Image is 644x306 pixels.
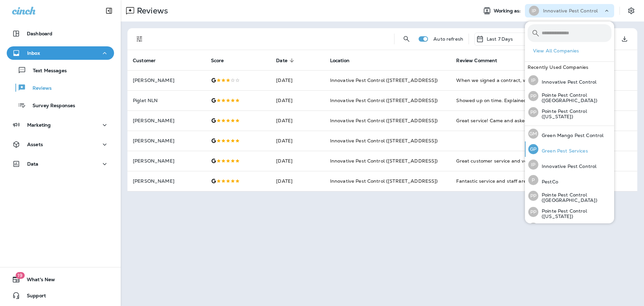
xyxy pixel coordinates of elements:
button: Marketing [7,118,114,132]
span: Review Comment [456,58,497,63]
p: Last 7 Days [487,36,513,42]
button: Search Reviews [400,32,413,46]
span: What's New [20,277,55,285]
td: [DATE] [271,131,324,151]
button: View All Companies [530,46,614,56]
button: Dashboard [7,27,114,40]
p: Pointe Pest Control ([GEOGRAPHIC_DATA]) [538,92,611,103]
div: IP [529,6,539,16]
span: Innovative Pest Control ([STREET_ADDRESS]) [330,77,438,83]
p: [PERSON_NAME] [133,138,200,143]
p: Inbox [27,50,40,56]
p: [PERSON_NAME] [133,178,200,184]
button: IPInnovative Pest Control [525,73,614,88]
button: Collapse Sidebar [100,4,118,17]
div: Fantastic service and staff are always pleasant [456,178,572,184]
span: Innovative Pest Control ([STREET_ADDRESS]) [330,178,438,184]
p: Pointe Pest Control ([GEOGRAPHIC_DATA]) [538,192,611,203]
span: Location [330,58,350,63]
button: PPestCo [525,172,614,188]
p: Dashboard [27,31,52,36]
p: Green Mango Pest Control [538,133,603,138]
p: PestCo [538,179,558,184]
p: Survey Responses [26,103,75,109]
p: Innovative Pest Control [538,164,596,169]
button: PPPointe Pest Control ([US_STATE]) [525,204,614,220]
div: PP [528,207,538,217]
div: When we signed a contract, we signed up for services inside and outside the house. We understand ... [456,77,572,84]
p: Auto refresh [433,36,463,42]
div: Showed up on time. Explained the service and was able to handle all my concerns! Will see how wel... [456,97,572,104]
div: IP [528,75,538,85]
div: PP [528,107,538,117]
p: Assets [27,142,43,147]
p: [PERSON_NAME] [133,78,200,83]
p: Innovative Pest Control [543,8,598,13]
p: Pointe Pest Control ([US_STATE]) [538,108,611,119]
td: [DATE] [271,151,324,171]
span: Customer [133,58,156,63]
p: Innovative Pest Control [538,79,596,85]
span: Innovative Pest Control ([STREET_ADDRESS]) [330,158,438,164]
span: Support [20,293,46,301]
span: Review Comment [456,57,506,63]
div: GP [528,144,538,154]
p: Reviews [26,85,52,92]
button: Text Messages [7,63,114,77]
p: Piglet NLN [133,98,200,103]
span: Date [276,58,287,63]
button: Support [7,289,114,302]
span: Score [211,57,233,63]
button: Filters [133,32,146,46]
span: 19 [15,272,24,279]
button: Inbox [7,46,114,60]
div: PP [528,191,538,201]
div: PP [528,223,538,233]
p: Data [27,161,39,167]
button: 19What's New [7,273,114,286]
td: [DATE] [271,90,324,111]
button: Export as CSV [618,32,631,46]
div: P [528,175,538,185]
div: Great service! Came and asked my concerns and gave me the price on the different service packages... [456,117,572,124]
button: PPPointe Pest Control ([US_STATE]) [525,104,614,120]
button: GMGreen Mango Pest Control [525,126,614,141]
span: Score [211,58,224,63]
span: Innovative Pest Control ([STREET_ADDRESS]) [330,118,438,124]
button: Survey Responses [7,98,114,112]
div: Great customer service and very helpful and knowledgeable..would definitely recommend!! Jeff was ... [456,158,572,164]
div: IP [528,160,538,170]
td: [DATE] [271,171,324,191]
button: PPPointe Pest Control (PNW) [525,220,614,235]
div: PP [528,91,538,101]
span: Location [330,57,358,63]
p: Pointe Pest Control ([US_STATE]) [538,208,611,219]
span: Working as: [494,8,522,14]
span: Innovative Pest Control ([STREET_ADDRESS]) [330,138,438,144]
div: GM [528,129,538,139]
span: Date [276,57,296,63]
button: GPGreen Pest Services [525,141,614,157]
button: Reviews [7,81,114,95]
p: Marketing [27,122,51,128]
p: [PERSON_NAME] [133,118,200,123]
div: Recently Used Companies [525,62,614,73]
button: Data [7,157,114,171]
td: [DATE] [271,70,324,90]
button: Assets [7,138,114,151]
button: Settings [625,5,637,17]
p: Green Pest Services [538,148,588,154]
p: Text Messages [26,68,67,74]
span: Customer [133,57,164,63]
button: IPInnovative Pest Control [525,157,614,172]
td: [DATE] [271,111,324,131]
p: Reviews [134,6,168,16]
button: PPPointe Pest Control ([GEOGRAPHIC_DATA]) [525,188,614,204]
p: [PERSON_NAME] [133,158,200,164]
span: Innovative Pest Control ([STREET_ADDRESS]) [330,97,438,103]
button: PPPointe Pest Control ([GEOGRAPHIC_DATA]) [525,88,614,104]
